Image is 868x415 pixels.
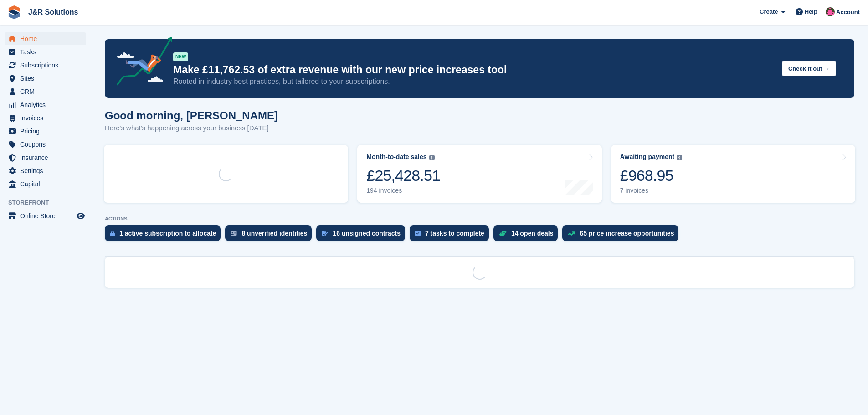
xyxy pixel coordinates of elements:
[5,32,86,45] a: menu
[20,72,75,85] span: Sites
[805,7,817,16] span: Help
[322,231,328,236] img: contract_signature_icon-13c848040528278c33f63329250d36e43548de30e8caae1d1a13099fd9432cc5.svg
[75,210,86,221] a: Preview store
[8,198,91,207] span: Storefront
[366,187,440,195] div: 194 invoices
[611,145,855,203] a: Awaiting payment £968.95 7 invoices
[105,225,225,246] a: 1 active subscription to allocate
[5,138,86,151] a: menu
[5,178,86,190] a: menu
[366,153,426,161] div: Month-to-date sales
[20,164,75,177] span: Settings
[105,109,278,122] h1: Good morning, [PERSON_NAME]
[20,178,75,190] span: Capital
[110,231,115,236] img: active_subscription_to_allocate_icon-d502201f5373d7db506a760aba3b589e785aa758c864c3986d89f69b8ff3...
[5,125,86,138] a: menu
[25,5,82,20] a: J&R Solutions
[173,63,775,77] p: Make £11,762.53 of extra revenue with our new price increases tool
[20,32,75,45] span: Home
[357,145,601,203] a: Month-to-date sales £25,428.51 194 invoices
[5,210,86,222] a: menu
[20,46,75,58] span: Tasks
[316,225,410,246] a: 16 unsigned contracts
[410,225,493,246] a: 7 tasks to complete
[5,164,86,177] a: menu
[5,85,86,98] a: menu
[562,225,683,246] a: 65 price increase opportunities
[119,230,216,237] div: 1 active subscription to allocate
[20,151,75,164] span: Insurance
[5,98,86,111] a: menu
[20,138,75,151] span: Coupons
[241,230,307,237] div: 8 unverified identities
[493,225,563,246] a: 14 open deals
[782,61,836,76] button: Check it out →
[677,155,682,160] img: icon-info-grey-7440780725fd019a000dd9b08b2336e03edf1995a4989e88bcd33f0948082b44.svg
[5,46,86,58] a: menu
[826,7,835,16] img: Julie Morgan
[511,230,554,237] div: 14 open deals
[5,112,86,124] a: menu
[429,155,435,160] img: icon-info-grey-7440780725fd019a000dd9b08b2336e03edf1995a4989e88bcd33f0948082b44.svg
[568,231,575,236] img: price_increase_opportunities-93ffe204e8149a01c8c9dc8f82e8f89637d9d84a8eef4429ea346261dce0b2c0.svg
[620,153,675,161] div: Awaiting payment
[20,85,75,98] span: CRM
[105,123,278,133] p: Here's what's happening across your business [DATE]
[231,231,237,236] img: verify_identity-adf6edd0f0f0b5bbfe63781bf79b02c33cf7c696d77639b501bdc392416b5a36.svg
[499,230,507,236] img: deal-1b604bf984904fb50ccaf53a9ad4b4a5d6e5aea283cecdc64d6e3604feb123c2.svg
[580,230,674,237] div: 65 price increase opportunities
[5,72,86,85] a: menu
[5,59,86,72] a: menu
[620,187,683,195] div: 7 invoices
[333,230,401,237] div: 16 unsigned contracts
[415,231,421,236] img: task-75834270c22a3079a89374b754ae025e5fb1db73e45f91037f5363f120a921f8.svg
[366,166,440,185] div: £25,428.51
[173,52,188,61] div: NEW
[836,8,860,17] span: Account
[20,98,75,111] span: Analytics
[5,151,86,164] a: menu
[425,230,484,237] div: 7 tasks to complete
[20,125,75,138] span: Pricing
[7,5,21,19] img: stora-icon-8386f47178a22dfd0bd8f6a31ec36ba5ce8667c1dd55bd0f319d3a0aa187defe.svg
[20,59,75,72] span: Subscriptions
[225,225,316,246] a: 8 unverified identities
[20,112,75,124] span: Invoices
[760,7,778,16] span: Create
[620,166,683,185] div: £968.95
[109,37,173,89] img: price-adjustments-announcement-icon-8257ccfd72463d97f412b2fc003d46551f7dbcb40ab6d574587a9cd5c0d94...
[105,216,854,222] p: ACTIONS
[173,77,775,87] p: Rooted in industry best practices, but tailored to your subscriptions.
[20,210,75,222] span: Online Store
